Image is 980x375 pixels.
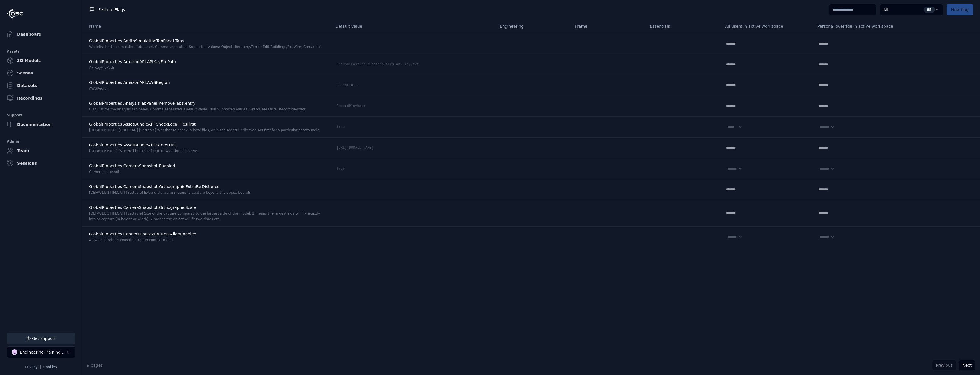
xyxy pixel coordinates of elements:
[89,80,170,85] span: GlobalProperties.AmazonAPI.AWSRegion
[89,184,219,189] span: GlobalProperties.CameraSnapshot.OrthographicExtraFarDistance
[331,19,495,33] th: Default value
[89,122,196,126] span: GlobalProperties.AssetBundleAPI.CheckLocalFilesFirst
[89,143,177,147] span: GlobalProperties.AssetBundleAPI.ServerURL
[7,346,75,358] button: Select a workspace
[89,101,196,106] span: GlobalProperties.AnalysisTabPanel.RemoveTabs.entry
[5,29,77,40] a: Dashboard
[89,107,306,111] span: Blacklist for the analysis tab panel. Comma separated. Default value: Null Supported values: Grap...
[89,66,114,70] span: APIKeyFilePath
[89,191,251,195] span: [DEFAULT: 1] [FLOAT] [Settable] Extra distance in meters to capture beyond the object bounds
[336,144,375,151] div: [URL][DOMAIN_NAME]
[336,165,346,172] div: true
[89,170,119,174] span: Camera snapshot
[89,164,175,168] span: GlobalProperties.CameraSnapshot.Enabled
[5,55,77,66] a: 3D Models
[336,124,346,130] div: true
[336,82,358,89] div: eu-north-1
[495,19,570,33] th: Engineering
[82,19,331,33] th: Name
[5,67,77,79] a: Scenes
[89,149,199,153] span: [DEFAULT: NULL] [STRING] [Settable] URL to Assetbundle server
[43,365,57,369] a: Cookies
[7,8,23,20] img: Logo
[813,19,905,33] th: Personal override in active workspace
[959,360,975,370] button: Next
[89,232,196,236] span: GlobalProperties.ConnectContextButton.AlignEnabled
[645,19,720,33] th: Essentials
[5,145,77,156] a: Team
[89,86,109,90] span: AWSRegion
[570,19,645,33] th: Frame
[25,365,37,369] a: Privacy
[336,103,367,110] div: RecordPlayback
[720,19,813,33] th: All users in active workspace
[89,211,320,221] span: [DEFAULT: 3] [FLOAT] [Settable] Size of the capture compared to the largest side of the model. 1 ...
[20,349,66,355] div: Engineering-Training (SSO Staging)
[89,39,184,43] span: GlobalProperties.AddtoSimulationTabPanel.Tabs
[89,59,176,64] span: GlobalProperties.AmazonAPI.APIKeyFilePath
[5,80,77,91] a: Datasets
[7,333,75,344] button: Get support
[336,61,420,68] div: D:\OSC\LastInputState\places_api_key.txt
[5,158,77,169] a: Sessions
[7,138,75,145] div: Admin
[7,48,75,55] div: Assets
[7,112,75,119] div: Support
[98,7,125,13] span: Feature Flags
[89,238,173,242] span: Alow constraint connection trough context menu
[5,119,77,130] a: Documentation
[12,349,17,355] div: E
[89,45,321,49] span: Whitelist for the simulation tab panel. Comma separated. Supported values: Object,Hierarchy,Terra...
[40,365,41,369] span: |
[89,205,196,210] span: GlobalProperties.CameraSnapshot.OrthographicScale
[89,128,319,132] span: [DEFAULT: TRUE] [BOOLEAN] [Settable] Whether to check in local files, or in the AssetBundle Web A...
[5,92,77,104] a: Recordings
[87,363,103,368] span: 9 pages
